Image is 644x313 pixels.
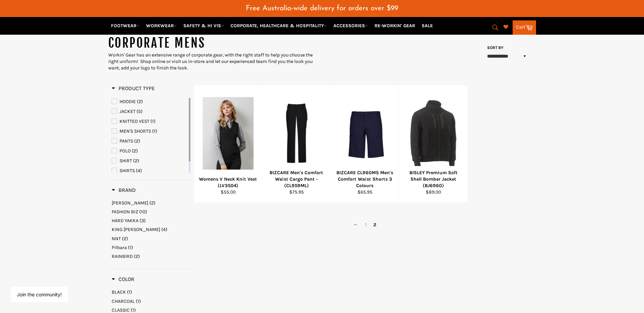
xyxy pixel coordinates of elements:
[112,85,155,92] h3: Product Type
[112,245,127,250] span: Pilbara
[485,45,504,51] label: Sort by
[112,98,187,105] a: HOODIE
[131,307,136,313] span: (1)
[108,52,322,71] div: Workin' Gear has an extensive range of corporate gear, with the right staff to help you choose th...
[139,209,147,215] span: (10)
[262,85,331,203] a: BIZCARE Men's Comfort Waist Cargo Pant - (CL959ML)BIZCARE Men's Comfort Waist Cargo Pant - (CL959...
[112,218,139,224] span: HARD YAKKA
[112,235,190,242] a: NNT
[119,158,132,164] span: SHIRT
[161,227,167,232] span: (4)
[362,220,370,230] a: 1
[119,138,133,144] span: PANTS
[112,118,187,125] a: KNITTED VEST
[119,168,135,174] span: SHIRTS
[143,20,180,32] a: WORKWEAR
[17,292,62,297] button: Join the community!
[140,218,146,224] span: (3)
[370,220,380,230] span: 2
[112,157,187,165] a: SHIRT
[267,169,327,189] div: BIZCARE Men's Comfort Waist Cargo Pant - (CL959ML)
[150,118,155,124] span: (1)
[128,245,133,250] span: (1)
[246,5,398,12] span: Free Australia-wide delivery for orders over $99
[108,35,322,52] h1: CORPORATE MENS
[112,276,134,283] h3: Color
[152,128,157,134] span: (1)
[112,253,190,260] a: RAINBIRD
[112,209,190,215] a: FASHION BIZ
[112,289,126,295] span: BLACK
[112,298,135,304] span: CHARCOAL
[112,289,190,295] a: BLACK
[108,20,142,32] a: FOOTWEAR
[132,148,138,154] span: (2)
[228,20,330,32] a: CORPORATE, HEALTHCARE & HOSPITALITY
[112,307,130,313] span: CLASSIC
[134,253,140,259] span: (2)
[133,158,139,164] span: (2)
[112,187,136,194] h3: Brand
[112,253,133,259] span: RAINBIRD
[119,99,136,104] span: HOODIE
[350,220,362,230] a: ←
[119,118,149,124] span: KNITTED VEST
[136,109,143,114] span: (5)
[122,236,128,242] span: (2)
[119,148,131,154] span: POLO
[127,289,132,295] span: (1)
[112,276,134,282] span: Color
[136,298,141,304] span: (1)
[513,20,536,35] a: Cart
[112,200,190,206] a: BISLEY
[181,20,227,32] a: SAFETY & HI VIS
[194,85,262,203] a: Womens V Neck Knit Vest (LV3504)Womens V Neck Knit Vest (LV3504)$55.00
[112,217,190,224] a: HARD YAKKA
[372,20,418,32] a: RE-WORKIN' GEAR
[112,167,187,175] a: SHIRTS
[112,298,190,304] a: CHARCOAL
[112,128,187,135] a: MEN'S SHORTS
[134,138,140,144] span: (2)
[119,128,151,134] span: MEN'S SHORTS
[112,137,187,145] a: PANTS
[137,99,143,104] span: (2)
[331,85,399,203] a: BIZCARE CL960MS Men's Comfort Waist Shorts 3 ColoursBIZCARE CL960MS Men's Comfort Waist Shorts 3 ...
[112,209,138,215] span: FASHION BIZ
[419,20,436,32] a: SALE
[136,168,142,174] span: (4)
[112,236,121,242] span: NNT
[112,147,187,155] a: POLO
[149,200,155,206] span: (2)
[112,244,190,251] a: Pilbara
[198,176,258,189] div: Womens V Neck Knit Vest (LV3504)
[112,227,160,232] span: KING [PERSON_NAME]
[331,20,371,32] a: ACCESSORIES
[112,108,187,115] a: JACKET
[335,169,395,189] div: BIZCARE CL960MS Men's Comfort Waist Shorts 3 Colours
[119,109,135,114] span: JACKET
[112,200,148,206] span: [PERSON_NAME]
[112,226,190,233] a: KING GEE
[404,169,463,189] div: BISLEY Premium Soft Shell Bomber Jacket (BJ6960)
[399,85,467,203] a: BISLEY Premium Soft Shell Bomber Jacket (BJ6960)BISLEY Premium Soft Shell Bomber Jacket (BJ6960)$...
